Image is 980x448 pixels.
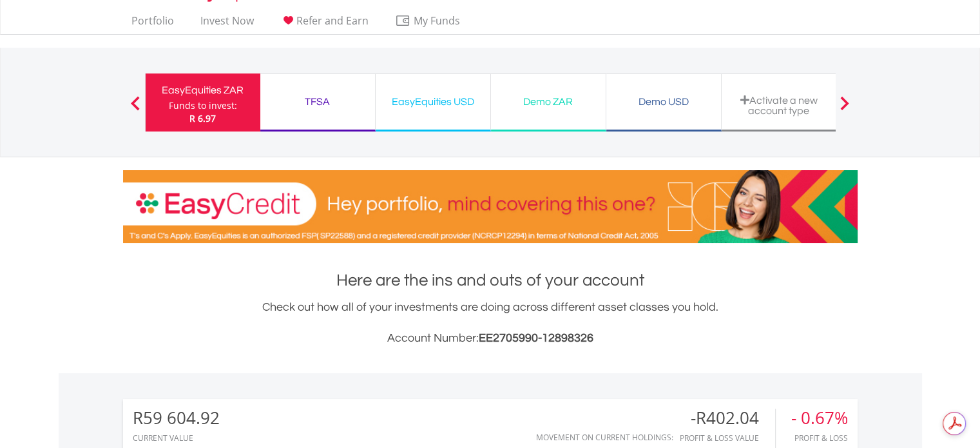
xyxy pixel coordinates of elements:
div: Activate a new account type [729,95,829,116]
div: Funds to invest: [169,99,237,112]
div: TFSA [268,93,367,111]
span: EE2705990-12898326 [479,332,593,344]
img: EasyCredit Promotion Banner [123,170,858,243]
span: Refer and Earn [296,14,369,28]
span: R 6.97 [189,112,216,124]
div: Demo USD [614,93,713,111]
div: Movement on Current Holdings: [536,433,673,442]
a: Invest Now [195,14,259,34]
h3: Account Number: [123,329,858,347]
div: Demo ZAR [499,93,598,111]
div: -R402.04 [680,409,775,427]
a: Refer and Earn [275,14,374,34]
h1: Here are the ins and outs of your account [123,269,858,292]
span: My Funds [395,12,479,29]
div: R59 604.92 [133,409,220,427]
a: Portfolio [126,14,179,34]
div: EasyEquities USD [383,93,483,111]
div: CURRENT VALUE [133,434,220,442]
div: Profit & Loss Value [680,434,775,442]
div: Check out how all of your investments are doing across different asset classes you hold. [123,298,858,347]
div: Profit & Loss [791,434,848,442]
div: - 0.67% [791,409,848,427]
div: EasyEquities ZAR [153,81,253,99]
